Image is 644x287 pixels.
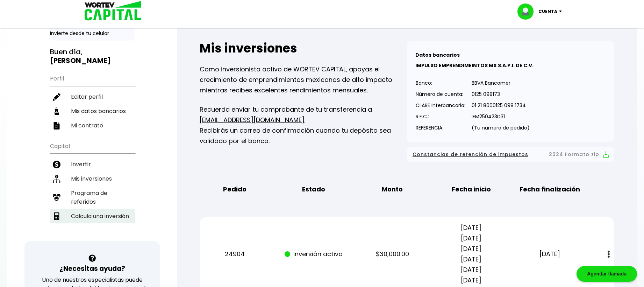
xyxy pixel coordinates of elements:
[50,118,135,133] a: Mi contrato
[359,249,425,259] p: $30,000.00
[50,71,135,133] ul: Perfil
[200,115,305,124] a: [EMAIL_ADDRESS][DOMAIN_NAME]
[416,111,465,122] p: R.F.C.:
[416,122,465,133] p: REFERENCIA:
[472,122,530,133] p: (Tu número de pedido)
[50,30,135,37] p: Invierte desde tu celular
[517,249,583,259] p: [DATE]
[53,161,60,168] img: invertir-icon.b3b967d7.svg
[415,62,534,69] b: IMPULSO EMPRENDIMEINTOS MX S.A.P.I. DE C.V.
[538,6,557,17] p: Cuenta
[472,111,530,122] p: IEM250423D31
[50,90,135,104] a: Editar perfil
[416,78,465,88] p: Banco:
[50,209,135,223] a: Calcula una inversión
[50,138,135,241] ul: Capital
[53,212,60,220] img: calculadora-icon.17d418c4.svg
[50,56,111,65] b: [PERSON_NAME]
[416,89,465,99] p: Número de cuenta:
[472,78,530,88] p: BBVA Bancomer
[53,93,60,101] img: editar-icon.952d3147.svg
[520,184,580,195] b: Fecha finalización
[557,10,567,13] img: icon-down
[53,122,60,129] img: contrato-icon.f2db500c.svg
[472,100,530,111] p: 01 21 8000125 098 1734
[200,64,407,96] p: Como inversionista activo de WORTEV CAPITAL, apoyas el crecimiento de emprendimientos mexicanos d...
[59,264,125,274] h3: ¿Necesitas ayuda?
[200,41,407,55] h2: Mis inversiones
[280,249,347,259] p: Inversión activa
[413,150,609,159] button: Constancias de retención de impuestos2024 Formato zip
[438,223,505,286] p: [DATE] [DATE] [DATE] [DATE] [DATE] [DATE]
[50,171,135,186] a: Mis inversiones
[50,157,135,171] a: Invertir
[50,48,135,65] h3: Buen día,
[382,184,403,195] b: Monto
[53,175,60,183] img: inversiones-icon.6695dc30.svg
[200,104,407,146] p: Recuerda enviar tu comprobante de tu transferencia a Recibirás un correo de confirmación cuando t...
[517,3,538,20] img: profile-image
[472,89,530,99] p: 0125 098173
[302,184,325,195] b: Estado
[202,249,268,259] p: 24904
[415,51,460,58] b: Datos bancarios
[413,150,528,159] span: Constancias de retención de impuestos
[577,266,637,282] div: Agendar llamada
[452,184,491,195] b: Fecha inicio
[53,107,60,115] img: datos-icon.10cf9172.svg
[50,186,135,209] a: Programa de referidos
[50,104,135,118] a: Mis datos bancarios
[416,100,465,111] p: CLABE Interbancaria:
[223,184,246,195] b: Pedido
[53,194,60,201] img: recomiendanos-icon.9b8e9327.svg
